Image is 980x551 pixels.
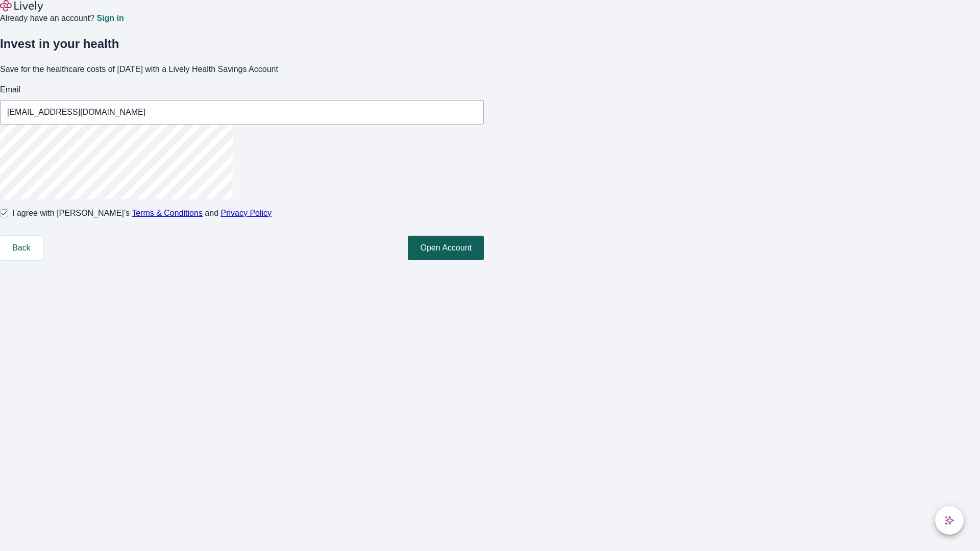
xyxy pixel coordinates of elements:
button: Open Account [408,236,484,260]
button: chat [935,506,964,535]
span: I agree with [PERSON_NAME]’s and [12,207,272,219]
svg: Lively AI Assistant [944,515,954,525]
a: Sign in [96,14,124,22]
a: Privacy Policy [221,209,272,217]
a: Terms & Conditions [132,209,203,217]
